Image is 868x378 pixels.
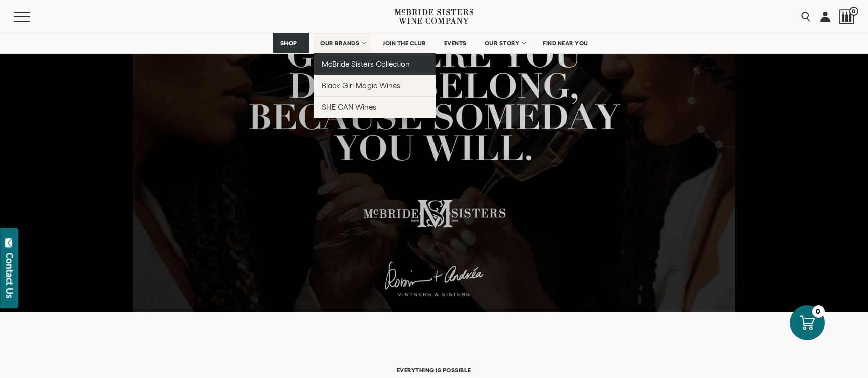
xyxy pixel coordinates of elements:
[438,33,473,53] a: EVENTS
[314,33,371,53] a: OUR BRANDS
[314,75,436,96] a: Black Girl Magic Wines
[812,305,825,318] div: 0
[849,7,858,16] span: 0
[536,33,595,53] a: FIND NEAR YOU
[322,103,376,111] span: SHE CAN Wines
[485,40,520,47] span: OUR STORY
[444,40,467,47] span: EVENTS
[376,33,432,53] a: JOIN THE CLUB
[322,60,410,68] span: McBride Sisters Collection
[106,367,762,373] h6: Everything is Possible
[314,96,436,118] a: SHE CAN Wines
[314,53,436,75] a: McBride Sisters Collection
[322,81,400,90] span: Black Girl Magic Wines
[273,33,309,53] a: SHOP
[383,40,426,47] span: JOIN THE CLUB
[478,33,532,53] a: OUR STORY
[14,12,50,22] button: Mobile Menu Trigger
[543,40,588,47] span: FIND NEAR YOU
[5,253,15,298] div: Contact Us
[320,40,359,47] span: OUR BRANDS
[280,40,297,47] span: SHOP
